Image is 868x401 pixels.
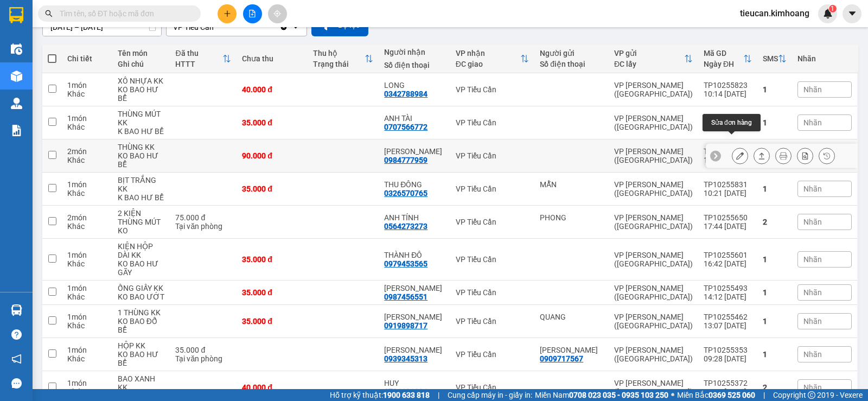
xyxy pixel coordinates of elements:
div: Trạng thái [313,60,365,68]
div: Người gửi [540,49,603,58]
div: 10:06 [DATE] [704,387,752,396]
div: 1 [763,288,787,297]
div: 35.000 đ [242,118,302,127]
div: 1 món [67,180,107,189]
div: KO BAO HƯ GÃY [118,259,165,277]
div: TP10255372 [704,379,752,387]
div: 2 [763,218,787,226]
input: Tìm tên, số ĐT hoặc mã đơn [60,8,188,20]
div: VP Tiểu Cần [456,184,529,193]
div: 1 [763,184,787,193]
div: VP Tiểu Cần [456,255,529,264]
div: Nhãn [797,54,852,63]
span: ⚪️ [671,393,674,397]
div: 13:07 [DATE] [704,321,752,330]
div: 10:21 [DATE] [704,189,752,198]
div: Khác [67,354,107,363]
div: VP [PERSON_NAME] ([GEOGRAPHIC_DATA]) [614,147,693,164]
div: 2 KIỆN THÙNG MÚT KO [118,209,165,235]
img: icon-new-feature [823,9,833,18]
div: Ngày ĐH [704,60,743,68]
div: Khác [67,321,107,330]
div: 1 món [67,114,107,123]
strong: 0708 023 035 - 0935 103 250 [569,391,668,399]
div: Giao hàng [754,148,770,164]
div: Thu hộ [313,49,365,58]
div: VP Tiểu Cần [456,317,529,326]
div: VP [PERSON_NAME] ([GEOGRAPHIC_DATA]) [614,284,693,301]
div: 1 [763,317,787,326]
div: TP10255462 [704,313,752,321]
div: Khác [67,156,107,164]
div: 35.000 đ [242,184,302,193]
div: Tại văn phòng [175,354,231,363]
div: Tên món [118,49,165,58]
div: K BAO HƯ BỂ [118,127,165,136]
span: Nhãn [803,255,822,264]
div: Khác [67,387,107,396]
div: VP Tiểu Cần [456,151,529,160]
span: | [438,389,439,401]
div: VP Tiểu Cần [456,85,529,94]
div: ĐC lấy [614,60,684,68]
div: 1 món [67,81,107,90]
img: warehouse-icon [11,43,22,55]
span: Nhãn [803,85,822,94]
img: warehouse-icon [11,304,22,316]
th: Toggle SortBy [170,44,237,73]
div: VP Tiểu Cần [456,118,529,127]
div: Khác [67,189,107,198]
div: KO BAO ƯỚT [118,292,165,301]
img: solution-icon [11,125,22,136]
div: TP10255834 [704,147,752,156]
div: SMS [763,54,778,63]
div: VP [PERSON_NAME] ([GEOGRAPHIC_DATA]) [614,81,693,98]
strong: 1900 633 818 [383,391,430,399]
div: 0564273273 [384,222,427,231]
div: THÙNG KK [118,143,165,151]
span: Nhãn [803,317,822,326]
span: search [45,10,53,17]
div: 1 [763,255,787,264]
div: VP [PERSON_NAME] ([GEOGRAPHIC_DATA]) [614,180,693,198]
div: XÔ NHỰA KK [118,77,165,85]
div: 1 [763,85,787,94]
div: VP [PERSON_NAME] ([GEOGRAPHIC_DATA]) [614,114,693,131]
div: Sửa đơn hàng [703,114,761,131]
div: 90.000 đ [242,151,302,160]
div: Đã thu [175,49,222,58]
div: ỐNG GIẤY KK [118,284,165,292]
div: 35.000 đ [175,346,231,354]
div: VP [PERSON_NAME] ([GEOGRAPHIC_DATA]) [614,251,693,268]
div: HẢI ĐĂNG [384,346,444,354]
div: Số điện thoại [384,61,444,69]
div: 1 món [67,379,107,387]
div: 1 món [67,313,107,321]
span: Nhãn [803,184,822,193]
div: Tại văn phòng [175,222,231,231]
div: 17:44 [DATE] [704,222,752,231]
div: MẪN [540,180,603,189]
div: 40.000 đ [242,383,302,392]
span: 1 [831,5,834,12]
div: THÀNH ĐÔ [384,251,444,259]
div: 2 món [67,147,107,156]
span: plus [224,10,231,17]
div: 35.000 đ [242,255,302,264]
div: 1 THÙNG KK [118,308,165,317]
button: aim [268,4,287,23]
div: HTTT [175,60,222,68]
span: file-add [248,10,256,17]
div: CHỊ THẢO [384,147,444,156]
span: notification [11,354,22,364]
div: Mã GD [704,49,743,58]
img: warehouse-icon [11,71,22,82]
div: QUANG [540,313,603,321]
div: 0909717567 [540,354,583,363]
div: KIỆN HỘP DÀI KK [118,242,165,259]
span: Nhãn [803,383,822,392]
span: question-circle [11,329,22,340]
div: VŨ PHONG [384,313,444,321]
div: 0987456551 [384,292,427,301]
div: Sửa đơn hàng [732,148,748,164]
